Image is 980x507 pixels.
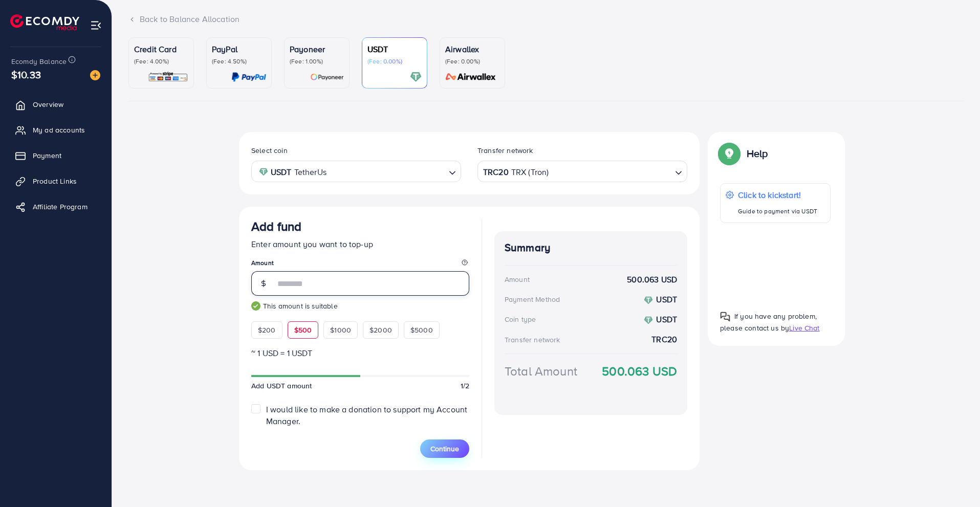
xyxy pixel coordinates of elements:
span: $500 [294,325,312,335]
span: Live Chat [789,323,819,333]
span: Affiliate Program [33,202,88,212]
img: Popup guide [720,144,738,163]
span: $200 [258,325,276,335]
p: Guide to payment via USDT [738,205,817,217]
strong: USDT [271,165,292,180]
span: If you have any problem, please contact us by [720,311,817,333]
legend: Amount [251,258,469,271]
img: card [442,71,499,83]
img: coin [259,167,268,177]
button: Continue [420,439,469,458]
a: Product Links [8,171,104,191]
img: image [90,70,100,80]
p: (Fee: 0.00%) [367,57,422,65]
p: PayPal [212,43,266,55]
img: card [410,71,422,83]
a: My ad accounts [8,120,104,140]
iframe: Chat [937,461,972,499]
span: TRX (Tron) [511,165,549,180]
input: Search for option [550,164,671,180]
strong: TRC20 [483,165,509,180]
p: Click to kickstart! [738,189,817,201]
img: coin [644,296,653,305]
p: Enter amount you want to top-up [251,238,469,250]
label: Select coin [251,145,288,156]
div: Payment Method [505,294,560,304]
span: $2000 [369,325,392,335]
span: I would like to make a donation to support my Account Manager. [266,404,467,427]
img: card [148,71,188,83]
div: Search for option [477,161,687,182]
div: Transfer network [505,335,560,345]
p: Help [747,147,768,160]
p: (Fee: 4.50%) [212,57,266,65]
span: Ecomdy Balance [11,56,67,67]
img: Popup guide [720,312,730,322]
p: (Fee: 0.00%) [445,57,499,65]
p: Credit Card [134,43,188,55]
img: logo [10,14,79,30]
img: coin [644,316,653,325]
div: Coin type [505,314,536,324]
strong: 500.063 USD [627,274,677,285]
a: Overview [8,94,104,115]
p: (Fee: 1.00%) [290,57,344,65]
img: menu [90,19,102,31]
a: Payment [8,145,104,166]
strong: USDT [656,294,677,305]
small: This amount is suitable [251,301,469,311]
p: Airwallex [445,43,499,55]
a: Affiliate Program [8,196,104,217]
span: Payment [33,150,61,161]
div: Back to Balance Allocation [128,13,964,25]
span: $1000 [330,325,351,335]
img: guide [251,301,260,311]
p: USDT [367,43,422,55]
p: Payoneer [290,43,344,55]
span: Product Links [33,176,77,186]
span: 1/2 [461,381,469,391]
p: ~ 1 USD = 1 USDT [251,347,469,359]
label: Transfer network [477,145,533,156]
span: Overview [33,99,63,109]
span: $5000 [410,325,433,335]
div: Search for option [251,161,461,182]
span: $10.33 [11,67,41,82]
span: Add USDT amount [251,381,312,391]
span: TetherUs [294,165,326,180]
strong: 500.063 USD [602,362,677,380]
span: My ad accounts [33,125,85,135]
h3: Add fund [251,219,301,234]
input: Search for option [330,164,445,180]
div: Total Amount [505,362,577,380]
p: (Fee: 4.00%) [134,57,188,65]
div: Amount [505,274,530,284]
h4: Summary [505,241,677,254]
img: card [231,71,266,83]
img: card [310,71,344,83]
strong: TRC20 [651,334,677,345]
strong: USDT [656,314,677,325]
span: Continue [430,444,459,454]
